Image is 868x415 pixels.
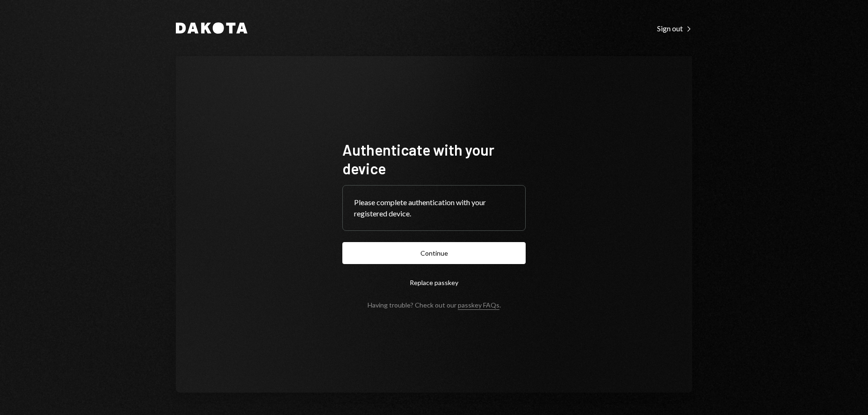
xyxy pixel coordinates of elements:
[342,140,526,178] h1: Authenticate with your device
[458,301,499,310] a: passkey FAQs
[342,272,526,293] button: Replace passkey
[342,242,526,264] button: Continue
[368,301,501,309] div: Having trouble? Check out our .
[354,197,514,219] div: Please complete authentication with your registered device.
[657,24,692,33] div: Sign out
[657,23,692,33] a: Sign out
